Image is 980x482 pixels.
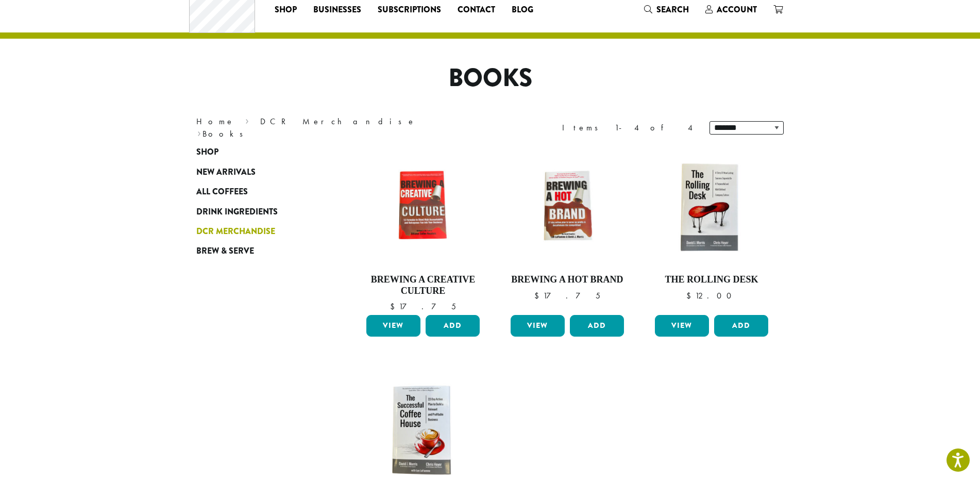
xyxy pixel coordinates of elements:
[313,4,361,16] span: Businesses
[534,290,543,301] span: $
[275,4,297,16] span: Shop
[196,202,320,221] a: Drink Ingredients
[366,315,420,337] a: View
[196,162,320,182] a: New Arrivals
[656,4,689,15] span: Search
[364,147,482,311] a: Brewing a Creative Culture $17.75
[196,182,320,202] a: All Coffees
[189,63,791,93] h1: Books
[196,206,278,219] span: Drink Ingredients
[378,4,441,16] span: Subscriptions
[245,112,249,128] span: ›
[508,147,627,311] a: Brewing a Hot Brand $17.75
[636,1,697,18] a: Search
[508,274,627,286] h4: Brewing a Hot Brand
[652,274,771,286] h4: The Rolling Desk
[196,146,218,159] span: Shop
[512,4,533,16] span: Blog
[686,290,695,301] span: $
[458,4,495,16] span: Contact
[570,315,624,337] button: Add
[197,124,201,140] span: ›
[196,186,248,198] span: All Coffees
[714,315,768,337] button: Add
[266,2,305,18] a: Shop
[652,147,771,311] a: The Rolling Desk $12.00
[390,301,399,312] span: $
[196,241,320,261] a: Brew & Serve
[652,147,771,266] img: TheRollingDesk_1200x900-300x300.jpg
[717,4,757,15] span: Account
[196,115,475,140] nav: Breadcrumb
[196,222,320,241] a: DCR Merchandise
[508,147,627,266] img: BrewingAHotBrand1200x1200-300x300.jpg
[196,245,254,258] span: Brew & Serve
[260,116,416,127] a: DCR Merchandise
[511,315,565,337] a: View
[426,315,480,337] button: Add
[196,116,234,127] a: Home
[196,166,256,179] span: New Arrivals
[364,147,482,266] img: BrewingACreativeCulture1200x1200-300x300.jpg
[562,122,694,134] div: Items 1-4 of 4
[196,225,275,238] span: DCR Merchandise
[390,301,456,312] bdi: 17.75
[686,290,736,301] bdi: 12.00
[364,274,482,296] h4: Brewing a Creative Culture
[534,290,600,301] bdi: 17.75
[655,315,709,337] a: View
[196,142,320,162] a: Shop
